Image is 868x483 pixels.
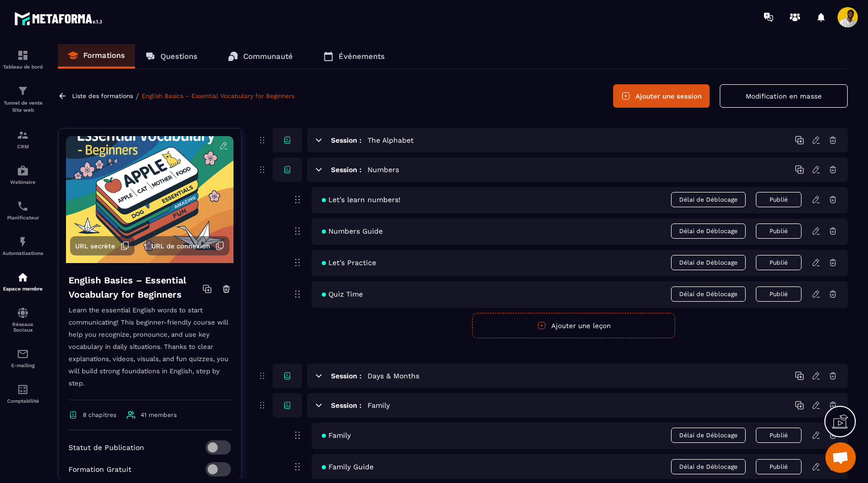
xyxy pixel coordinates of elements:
[3,299,43,340] a: social-networksocial-networkRéseaux Sociaux
[17,165,29,177] img: automations
[322,259,376,267] span: Let's Practice
[17,348,29,360] img: email
[135,44,208,69] a: Questions
[322,463,374,471] span: Family Guide
[69,304,231,400] p: Learn the essential English words to start communicating! This beginner-friendly course will help...
[368,135,414,145] h5: The Alphabet
[72,92,133,100] a: Liste des formations
[66,136,233,263] img: background
[83,411,116,418] span: 8 chapitres
[671,459,746,474] span: Délai de Déblocage
[720,84,848,108] button: Modification en masse
[368,371,419,381] h5: Days & Months
[331,136,361,144] h6: Session :
[3,100,43,114] p: Tunnel de vente Site web
[142,92,294,100] a: English Basics – Essential Vocabulary for Beginners
[3,398,43,404] p: Comptabilité
[322,431,351,439] span: Family
[151,242,210,250] span: URL de connexion
[339,52,385,61] p: Événements
[69,273,203,302] h4: English Basics – Essential Vocabulary for Beginners
[3,42,43,77] a: formationformationTableau de bord
[17,307,29,319] img: social-network
[3,121,43,157] a: formationformationCRM
[472,313,675,338] button: Ajouter une leçon
[3,286,43,292] p: Espace membre
[756,223,802,239] button: Publié
[3,144,43,149] p: CRM
[756,286,802,302] button: Publié
[3,376,43,411] a: accountantaccountantComptabilité
[83,51,125,60] p: Formations
[75,242,115,250] span: URL secrète
[322,290,363,298] span: Quiz Time
[3,64,43,70] p: Tableau de bord
[313,44,395,69] a: Événements
[613,84,710,108] button: Ajouter une session
[671,428,746,443] span: Délai de Déblocage
[17,129,29,141] img: formation
[368,165,399,175] h5: Numbers
[3,77,43,121] a: formationformationTunnel de vente Site web
[136,91,139,101] span: /
[17,200,29,212] img: scheduler
[3,192,43,228] a: schedulerschedulerPlanificateur
[331,401,361,409] h6: Session :
[331,372,361,380] h6: Session :
[756,459,802,474] button: Publié
[3,340,43,376] a: emailemailE-mailing
[756,255,802,270] button: Publié
[3,228,43,264] a: automationsautomationsAutomatisations
[3,264,43,299] a: automationsautomationsEspace membre
[243,52,293,61] p: Communauté
[218,44,303,69] a: Communauté
[17,383,29,396] img: accountant
[368,400,390,410] h5: Family
[322,227,383,235] span: Numbers Guide
[3,250,43,256] p: Automatisations
[756,192,802,207] button: Publié
[146,236,229,255] button: URL de connexion
[671,286,746,302] span: Délai de Déblocage
[322,196,400,204] span: Let's learn numbers!
[17,85,29,97] img: formation
[17,271,29,283] img: automations
[3,215,43,220] p: Planificateur
[3,321,43,333] p: Réseaux Sociaux
[69,465,131,473] p: Formation Gratuit
[14,9,106,28] img: logo
[160,52,197,61] p: Questions
[825,442,856,473] div: Ouvrir le chat
[70,236,135,255] button: URL secrète
[141,411,177,418] span: 41 members
[671,192,746,207] span: Délai de Déblocage
[3,179,43,185] p: Webinaire
[756,428,802,443] button: Publié
[3,363,43,368] p: E-mailing
[671,255,746,270] span: Délai de Déblocage
[17,236,29,248] img: automations
[69,443,144,452] p: Statut de Publication
[331,166,361,174] h6: Session :
[58,44,135,69] a: Formations
[17,49,29,61] img: formation
[671,223,746,239] span: Délai de Déblocage
[3,157,43,192] a: automationsautomationsWebinaire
